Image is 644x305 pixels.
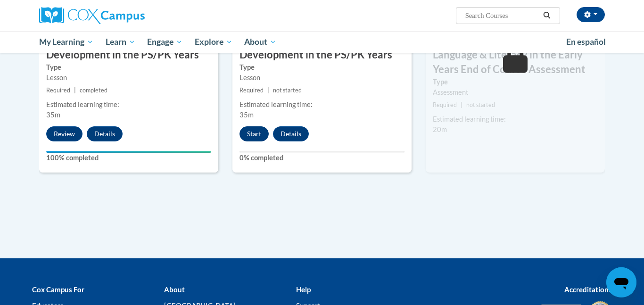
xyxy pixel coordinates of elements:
[464,10,540,21] input: Search Courses
[244,36,276,48] span: About
[239,87,264,94] span: Required
[46,111,60,119] span: 35m
[273,87,302,94] span: not started
[46,62,211,73] label: Type
[99,31,141,53] a: Learn
[164,285,185,294] b: About
[189,31,239,53] a: Explore
[74,87,76,94] span: |
[461,101,462,108] span: |
[46,153,211,163] label: 100% completed
[239,62,405,73] label: Type
[577,7,605,22] button: Account Settings
[25,31,619,53] div: Main menu
[426,33,605,77] h3: Monitoring Childrenʹs Progress in Language & Literacy in the Early Years End of Course Assessment
[39,36,93,48] span: My Learning
[566,37,606,47] span: En español
[39,7,218,24] a: Cox Campus
[46,99,211,110] div: Estimated learning time:
[46,126,83,141] button: Review
[80,87,107,94] span: completed
[33,31,99,53] a: My Learning
[32,285,84,294] b: Cox Campus For
[46,87,70,94] span: Required
[433,125,447,133] span: 20m
[267,87,269,94] span: |
[46,151,211,153] div: Your progress
[540,10,554,21] button: Search
[239,111,254,119] span: 35m
[141,31,189,53] a: Engage
[147,36,182,48] span: Engage
[433,101,457,108] span: Required
[46,73,211,83] div: Lesson
[239,73,405,83] div: Lesson
[239,99,405,110] div: Estimated learning time:
[560,32,612,52] a: En español
[433,87,598,98] div: Assessment
[195,36,232,48] span: Explore
[273,126,309,141] button: Details
[239,126,269,141] button: Start
[466,101,495,108] span: not started
[296,285,311,294] b: Help
[433,77,598,87] label: Type
[39,7,145,24] img: Cox Campus
[106,36,135,48] span: Learn
[433,114,598,124] div: Estimated learning time:
[87,126,123,141] button: Details
[606,267,636,297] iframe: Button to launch messaging window
[564,285,612,294] b: Accreditations
[239,153,405,163] label: 0% completed
[239,31,283,53] a: About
